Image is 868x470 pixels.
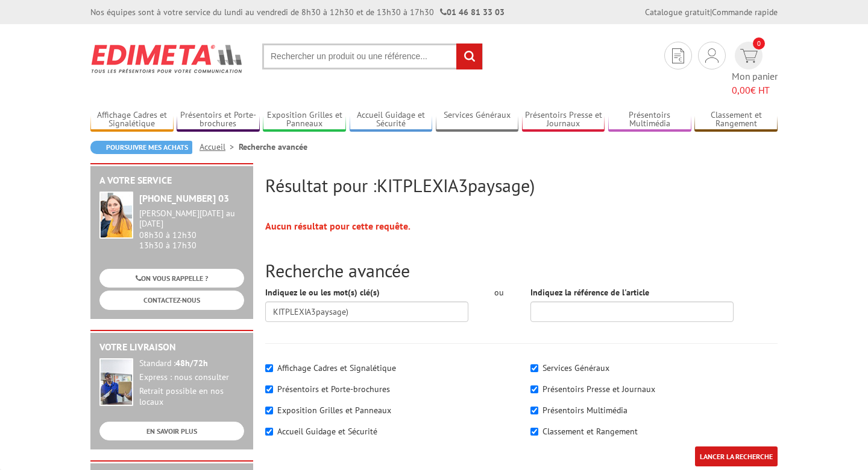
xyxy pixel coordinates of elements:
[265,286,380,298] label: Indiquez le ou les mot(s) clé(s)
[530,364,538,372] input: Services Généraux
[277,426,377,437] label: Accueil Guidage et Sécurité
[99,269,244,288] a: ON VOUS RAPPELLE ?
[139,386,244,408] div: Retrait possible en nos locaux
[440,7,505,18] strong: 01 46 81 33 03
[99,342,244,353] h2: Votre livraison
[530,428,538,436] input: Classement et Rangement
[645,6,778,18] div: |
[265,407,273,414] input: Exposition Grilles et Panneaux
[732,83,778,97] span: € HT
[530,286,649,298] label: Indiquez la référence de l'article
[542,362,609,373] label: Services Généraux
[732,42,778,97] a: devis rapide 0 Mon panier 0,00€ HT
[265,428,273,436] input: Accueil Guidage et Sécurité
[732,69,778,97] span: Mon panier
[377,173,535,197] span: KITPLEXIA3paysage)
[522,110,605,130] a: Présentoirs Presse et Journaux
[542,405,627,416] label: Présentoirs Multimédia
[99,291,244,309] a: CONTACTEZ-NOUS
[436,110,519,130] a: Services Généraux
[262,43,483,69] input: Rechercher un produit ou une référence...
[99,358,133,406] img: widget-livraison.jpg
[530,385,538,393] input: Présentoirs Presse et Journaux
[277,384,390,394] label: Présentoirs et Porte-brochures
[139,208,244,250] div: 08h30 à 12h30 13h30 à 17h30
[645,7,710,18] a: Catalogue gratuit
[239,141,307,153] li: Recherche avancée
[139,358,244,369] div: Standard :
[90,141,192,154] a: Poursuivre mes achats
[277,362,396,373] label: Affichage Cadres et Signalétique
[99,175,244,186] h2: A votre service
[265,364,273,372] input: Affichage Cadres et Signalétique
[530,407,538,414] input: Présentoirs Multimédia
[712,7,778,18] a: Commande rapide
[753,37,765,50] span: 0
[139,192,229,204] strong: [PHONE_NUMBER] 03
[456,43,482,69] input: rechercher
[265,175,778,195] h2: Résultat pour :
[694,110,778,130] a: Classement et Rangement
[672,48,684,63] img: devis rapide
[200,141,239,152] a: Accueil
[90,6,505,18] div: Nos équipes sont à votre service du lundi au vendredi de 8h30 à 12h30 et de 13h30 à 17h30
[265,220,410,232] strong: Aucun résultat pour cette requête.
[542,426,638,437] label: Classement et Rangement
[99,192,133,239] img: widget-service.jpg
[99,422,244,440] a: EN SAVOIR PLUS
[486,286,512,298] div: ou
[277,405,391,416] label: Exposition Grilles et Panneaux
[265,260,778,280] h2: Recherche avancée
[175,358,208,369] strong: 48h/72h
[608,110,691,130] a: Présentoirs Multimédia
[90,36,244,81] img: Edimeta
[350,110,433,130] a: Accueil Guidage et Sécurité
[139,372,244,383] div: Express : nous consulter
[90,110,174,130] a: Affichage Cadres et Signalétique
[265,385,273,393] input: Présentoirs et Porte-brochures
[139,208,244,229] div: [PERSON_NAME][DATE] au [DATE]
[705,48,719,63] img: devis rapide
[542,384,655,394] label: Présentoirs Presse et Journaux
[695,446,778,466] input: LANCER LA RECHERCHE
[732,84,750,96] span: 0,00
[177,110,260,130] a: Présentoirs et Porte-brochures
[263,110,346,130] a: Exposition Grilles et Panneaux
[740,49,758,63] img: devis rapide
